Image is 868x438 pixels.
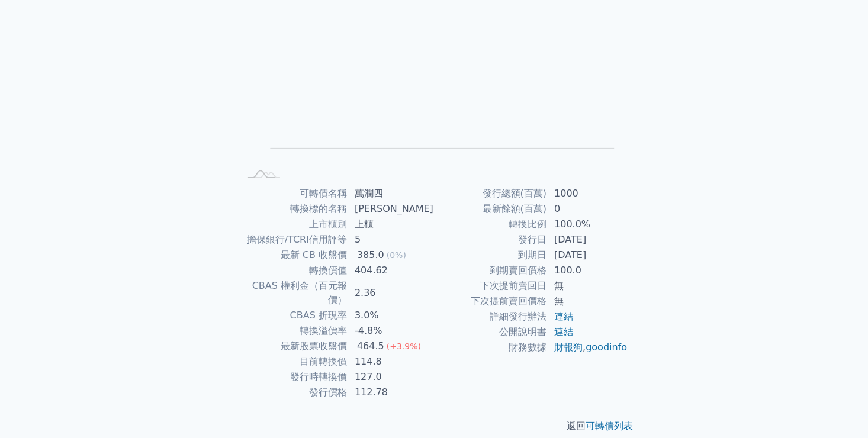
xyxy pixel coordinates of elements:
[547,217,628,232] td: 100.0%
[240,339,348,354] td: 最新股票收盤價
[348,263,434,278] td: 404.62
[547,340,628,355] td: ,
[240,278,348,308] td: CBAS 權利金（百元報價）
[554,326,573,337] a: 連結
[547,294,628,309] td: 無
[348,217,434,232] td: 上櫃
[240,369,348,385] td: 發行時轉換價
[348,323,434,339] td: -4.8%
[434,340,547,355] td: 財務數據
[434,217,547,232] td: 轉換比例
[434,278,547,294] td: 下次提前賣回日
[240,308,348,323] td: CBAS 折現率
[434,201,547,217] td: 最新餘額(百萬)
[434,294,547,309] td: 下次提前賣回價格
[348,385,434,400] td: 112.78
[355,248,387,262] div: 385.0
[240,263,348,278] td: 轉換價值
[240,232,348,247] td: 擔保銀行/TCRI信用評等
[434,263,547,278] td: 到期賣回價格
[240,354,348,369] td: 目前轉換價
[240,247,348,263] td: 最新 CB 收盤價
[434,232,547,247] td: 發行日
[547,263,628,278] td: 100.0
[554,342,583,353] a: 財報狗
[355,339,387,353] div: 464.5
[586,342,627,353] a: goodinfo
[387,342,421,351] span: (+3.9%)
[259,24,615,166] g: Chart
[434,309,547,324] td: 詳細發行辦法
[554,311,573,322] a: 連結
[586,420,633,431] a: 可轉債列表
[547,278,628,294] td: 無
[348,278,434,308] td: 2.36
[387,250,406,260] span: (0%)
[348,308,434,323] td: 3.0%
[240,186,348,201] td: 可轉債名稱
[348,201,434,217] td: [PERSON_NAME]
[240,201,348,217] td: 轉換標的名稱
[547,201,628,217] td: 0
[240,217,348,232] td: 上市櫃別
[434,247,547,263] td: 到期日
[547,247,628,263] td: [DATE]
[547,186,628,201] td: 1000
[434,186,547,201] td: 發行總額(百萬)
[348,369,434,385] td: 127.0
[348,186,434,201] td: 萬潤四
[240,385,348,400] td: 發行價格
[434,324,547,340] td: 公開說明書
[226,419,642,433] p: 返回
[547,232,628,247] td: [DATE]
[348,232,434,247] td: 5
[348,354,434,369] td: 114.8
[240,323,348,339] td: 轉換溢價率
